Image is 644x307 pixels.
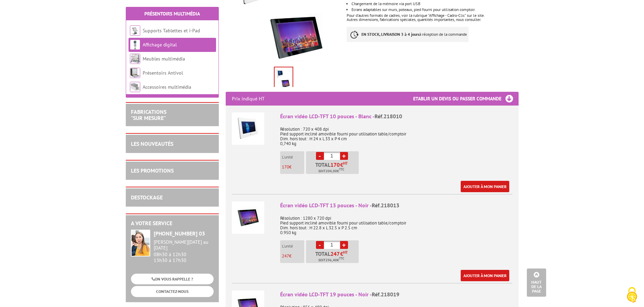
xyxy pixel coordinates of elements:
[131,220,214,227] h2: A votre service
[339,256,344,260] sup: TTC
[280,290,512,298] div: Écran vidéo LCD-TFT 19 pouces - Noir -
[620,284,644,307] button: Cookies (fenêtre modale)
[413,92,519,106] h3: Etablir un devis ou passer commande
[347,27,469,42] p: à réception de la commande
[144,11,200,17] a: Présentoirs Multimédia
[347,18,518,22] p: Autres dimensions, fabrications spéciales, quantités importantes, nous consulter.
[280,112,512,120] div: Écran vidéo LCD-TFT 10 pouces - Blanc -
[232,201,264,234] img: Écran vidéo LCD-TFT 13 pouces - Noir
[232,92,265,106] p: Prix indiqué HT
[130,40,140,50] img: Affichage digital
[340,162,343,167] span: €
[308,251,359,263] p: Total
[130,25,140,36] img: Supports Tablettes et i-Pad
[282,155,304,160] p: L'unité
[343,250,348,255] sup: HT
[316,152,324,160] a: -
[131,194,163,201] a: DESTOCKAGE
[131,140,173,147] a: LES NOUVEAUTÉS
[461,181,509,192] a: Ajouter à mon panier
[326,257,337,263] span: 296,40
[282,253,289,259] span: 247
[318,168,344,174] span: Soit €
[280,201,512,209] div: Écran vidéo LCD-TFT 13 pouces - Noir -
[143,56,185,62] a: Meubles multimédia
[131,230,150,256] img: widget-service.jpg
[154,230,205,237] strong: [PHONE_NUMBER] 03
[308,162,359,174] p: Total
[339,167,344,171] sup: TTC
[340,251,343,256] span: €
[154,239,214,251] div: [PERSON_NAME][DATE] au [DATE]
[131,108,166,121] a: FABRICATIONS"Sur Mesure"
[527,268,546,297] a: Haut de la page
[623,286,641,304] img: Cookies (fenêtre modale)
[280,122,512,146] p: Résolution : 720 x 408 dpi Pied support incliné amovible fourni pour utilisation table/comptoir D...
[143,28,200,34] a: Supports Tablettes et i-Pad
[318,257,344,263] span: Soit €
[131,286,214,297] a: CONTACTEZ-NOUS
[130,82,140,92] img: Accessoires multimédia
[232,112,264,145] img: Écran vidéo LCD-TFT 10 pouces - Blanc
[282,164,289,170] span: 170
[461,270,509,281] a: Ajouter à mon panier
[275,67,293,89] img: affichage_digital_218007.jpg
[282,254,304,259] p: €
[280,211,512,235] p: Résolution : 1280 x 720 dpi Pied support incliné amovible fourni pour utilisation table/comptoir ...
[347,13,518,18] p: Pour d'autres formats de cadres, voir la rubrique "Affichage - Cadro-Clic" sur le site.
[351,8,518,12] p: Ecrans adaptables sur murs, poteaux, pied fourni pour utilisation comptoir.
[351,2,518,6] p: Chargement de la mémoire via port USB
[340,241,348,249] a: +
[143,84,191,90] a: Accessoires multimédia
[372,202,399,209] span: Réf.218013
[130,68,140,78] img: Présentoirs Antivol
[143,70,183,76] a: Présentoirs Antivol
[340,152,348,160] a: +
[375,113,402,120] span: Réf.218010
[330,162,340,167] span: 170
[316,241,324,249] a: -
[372,291,399,298] span: Réf.218019
[343,161,348,166] sup: HT
[131,274,214,284] a: ON VOUS RAPPELLE ?
[130,54,140,64] img: Meubles multimédia
[143,42,177,48] a: Affichage digital
[282,244,304,249] p: L'unité
[154,239,214,263] div: 08h30 à 12h30 13h30 à 17h30
[131,167,174,174] a: LES PROMOTIONS
[282,165,304,169] p: €
[330,251,340,256] span: 247
[326,168,337,174] span: 204,00
[361,32,419,37] strong: EN STOCK, LIVRAISON 3 à 4 jours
